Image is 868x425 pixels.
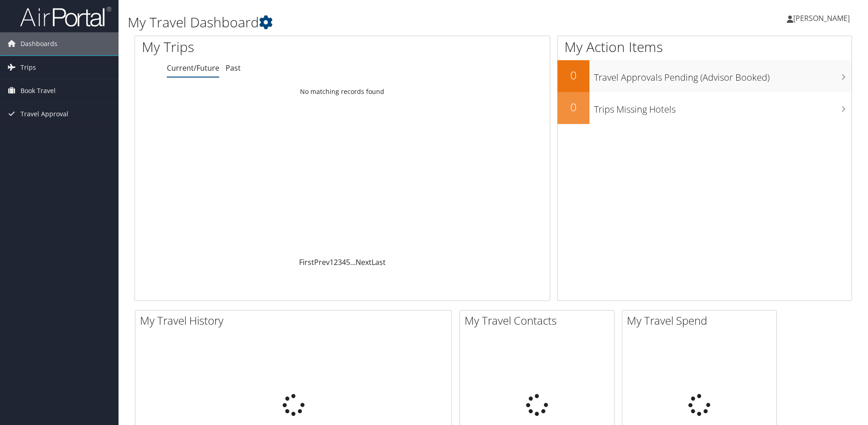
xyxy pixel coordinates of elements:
[167,63,219,73] a: Current/Future
[558,99,589,115] h2: 0
[627,313,776,328] h2: My Travel Spend
[140,313,451,328] h2: My Travel History
[135,83,550,100] td: No matching records found
[330,257,334,267] a: 1
[299,257,314,267] a: First
[21,32,57,55] span: Dashboards
[21,103,68,125] span: Travel Approval
[21,79,56,102] span: Book Travel
[793,13,850,23] span: [PERSON_NAME]
[128,13,615,32] h1: My Travel Dashboard
[558,60,852,92] a: 0Travel Approvals Pending (Advisor Booked)
[21,56,36,79] span: Trips
[594,67,852,84] h3: Travel Approvals Pending (Advisor Booked)
[342,257,346,267] a: 4
[314,257,330,267] a: Prev
[558,92,852,124] a: 0Trips Missing Hotels
[356,257,372,267] a: Next
[558,67,589,83] h2: 0
[594,98,852,116] h3: Trips Missing Hotels
[346,257,350,267] a: 5
[338,257,342,267] a: 3
[558,37,852,57] h1: My Action Items
[334,257,338,267] a: 2
[226,63,241,73] a: Past
[787,5,859,32] a: [PERSON_NAME]
[350,257,356,267] span: …
[20,6,111,27] img: airportal-logo.png
[142,37,370,57] h1: My Trips
[372,257,386,267] a: Last
[465,313,614,328] h2: My Travel Contacts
